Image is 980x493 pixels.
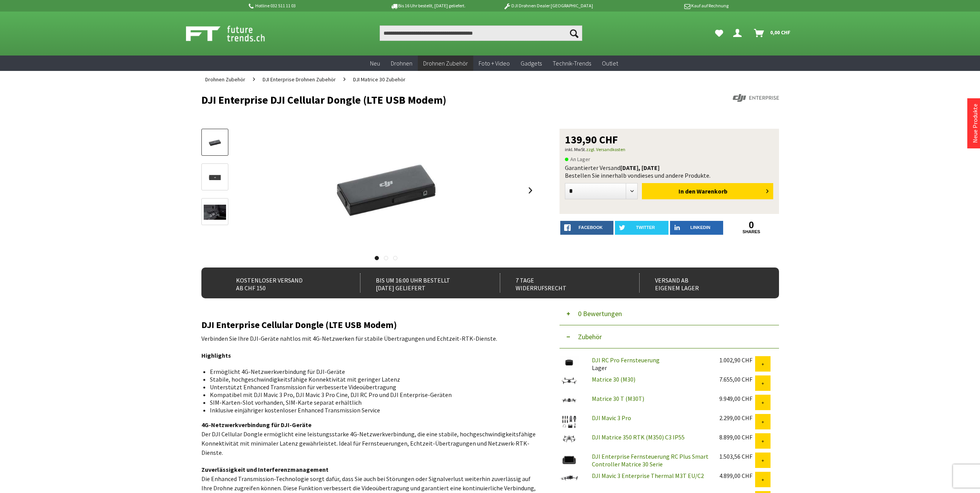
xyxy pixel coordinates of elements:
input: Produkt, Marke, Kategorie, EAN, Artikelnummer… [380,25,582,41]
button: In den Warenkorb [642,183,773,199]
li: Kompatibel mit DJI Mavic 3 Pro, DJI Mavic 3 Pro Cine, DJI RC Pro und DJI Enterprise-Geräten [210,391,530,399]
span: twitter [636,225,655,230]
p: Verbinden Sie Ihre DJI-Geräte nahtlos mit 4G-Netzwerken für stabile Übertragungen und Echtzeit-RT... [201,334,536,343]
span: Drohnen Zubehör [205,76,245,83]
a: Meine Favoriten [711,25,727,41]
div: 8.899,00 CHF [719,433,755,441]
h2: DJI Enterprise Cellular Dongle (LTE USB Modem) [201,320,536,330]
li: Inklusive einjähriger kostenloser Enhanced Transmission Service [210,406,530,414]
span: 0,00 CHF [770,26,791,39]
a: zzgl. Versandkosten [586,146,625,152]
h1: DJI Enterprise DJI Cellular Dongle (LTE USB Modem) [201,94,663,106]
div: 7 Tage Widerrufsrecht [500,273,623,293]
a: DJI Mavic 3 Enterprise Thermal M3T EU/C2 [592,472,704,480]
a: Foto + Video [473,56,515,71]
span: Gadgets [521,59,542,67]
span: Technik-Trends [553,59,591,67]
img: DJI Enterprise DJI Cellular Dongle (LTE USB Modem) [294,129,479,252]
a: DJI Enterprise Drohnen Zubehör [259,71,340,88]
div: 7.655,00 CHF [719,375,755,383]
div: 2.299,00 CHF [719,414,755,422]
span: facebook [579,225,603,230]
a: Matrice 30 T (M30T) [592,395,644,402]
span: Outlet [602,59,618,67]
a: DJI Matrice 350 RTK (M350) C3 IP55 [592,433,685,441]
button: Zubehör [560,325,779,348]
li: SIM-Karten-Slot vorhanden, SIM-Karte separat erhältlich [210,399,530,406]
a: Outlet [596,56,623,71]
span: Neu [370,59,380,67]
a: twitter [615,221,668,235]
li: Stabile, hochgeschwindigkeitsfähige Konnektivität mit geringer Latenz [210,375,530,383]
span: 139,90 CHF [565,134,618,145]
button: Suchen [566,25,582,41]
a: Gadgets [515,56,547,71]
a: Matrice 30 (M30) [592,375,635,383]
img: DJI RC Pro Fernsteuerung [560,356,579,369]
a: Dein Konto [730,25,748,41]
img: Matrice 30 (M30) [560,375,579,386]
img: Vorschau: DJI Enterprise DJI Cellular Dongle (LTE USB Modem) [204,135,226,150]
a: Neu [365,56,385,71]
div: Bis um 16:00 Uhr bestellt [DATE] geliefert [360,273,483,293]
a: Neue Produkte [971,104,979,143]
strong: Highlights [201,352,231,359]
img: Matrice 30 T (M30T) [560,395,579,406]
div: Kostenloser Versand ab CHF 150 [221,273,343,293]
span: LinkedIn [690,225,710,230]
img: DJI Enterprise Fernsteuerung RC Plus Smart Controller Matrice 30 Serie [560,453,579,468]
a: DJI RC Pro Fernsteuerung [592,356,660,364]
img: DJI Mavic 3 Pro [560,414,579,429]
div: Garantierter Versand Bestellen Sie innerhalb von dieses und andere Produkte. [565,164,774,179]
span: Warenkorb [697,187,727,195]
a: facebook [560,221,614,235]
div: Versand ab eigenem Lager [639,273,762,293]
span: DJI Matrice 30 Zubehör [353,76,405,83]
span: DJI Enterprise Drohnen Zubehör [263,76,336,83]
div: 1.002,90 CHF [719,356,755,364]
p: inkl. MwSt. [565,145,774,154]
strong: 4G-Netzwerkverbindung für DJI-Geräte [201,421,312,429]
div: Lager [586,356,713,372]
a: Warenkorb [751,25,794,41]
a: DJI Enterprise Fernsteuerung RC Plus Smart Controller Matrice 30 Serie [592,453,709,468]
span: Drohnen [391,59,412,67]
div: 9.949,00 CHF [719,395,755,402]
a: Technik-Trends [547,56,596,71]
img: DJI Mavic 3 Enterprise Thermal M3T EU/C2 [560,472,579,484]
div: 4.899,00 CHF [719,472,755,480]
a: 0 [725,221,778,229]
p: Bis 16 Uhr bestellt, [DATE] geliefert. [368,1,488,10]
a: Drohnen [385,56,418,71]
a: DJI Matrice 30 Zubehör [349,71,409,88]
a: LinkedIn [670,221,724,235]
img: DJI Matrice 350 RTK (M350) C3 IP55 [560,433,579,444]
b: [DATE], [DATE] [620,164,660,172]
img: Shop Futuretrends - zur Startseite wechseln [186,24,282,43]
a: DJI Mavic 3 Pro [592,414,631,422]
strong: Zuverlässigkeit und Interferenzmanagement [201,466,328,473]
p: Der DJI Cellular Dongle ermöglicht eine leistungsstarke 4G-Netzwerkverbindung, die eine stabile, ... [201,420,536,457]
span: An Lager [565,155,590,164]
li: Ermöglicht 4G-Netzwerkverbindung für DJI-Geräte [210,368,530,375]
li: Unterstützt Enhanced Transmission für verbesserte Videoübertragung [210,383,530,391]
a: Drohnen Zubehör [201,71,249,88]
p: Hotline 032 511 11 03 [248,1,368,10]
div: 1.503,56 CHF [719,453,755,460]
a: shares [725,229,778,234]
p: Kauf auf Rechnung [608,1,729,10]
span: Drohnen Zubehör [423,59,468,67]
button: 0 Bewertungen [560,302,779,325]
a: Drohnen Zubehör [418,56,473,71]
p: DJI Drohnen Dealer [GEOGRAPHIC_DATA] [488,1,608,10]
span: Foto + Video [479,59,510,67]
img: DJI Enterprise [733,94,779,102]
span: In den [678,187,695,195]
